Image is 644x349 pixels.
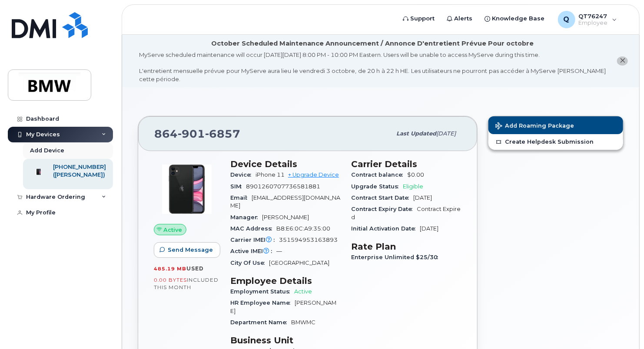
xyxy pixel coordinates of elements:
[246,183,320,190] span: 8901260707736581881
[211,39,534,48] div: October Scheduled Maintenance Announcement / Annonce D'entretient Prévue Pour octobre
[230,159,341,169] h3: Device Details
[230,214,262,221] span: Manager
[279,237,338,243] span: 351594953163893
[230,300,295,306] span: HR Employee Name
[230,248,276,254] span: Active IMEI
[230,183,246,190] span: SIM
[351,194,413,201] span: Contract Start Date
[256,171,285,178] span: iPhone 11
[351,183,403,190] span: Upgrade Status
[407,171,424,178] span: $0.00
[230,319,291,326] span: Department Name
[164,226,183,234] span: Active
[413,194,432,201] span: [DATE]
[262,214,309,221] span: [PERSON_NAME]
[154,266,186,272] span: 485.19 MB
[154,242,220,258] button: Send Message
[230,225,276,232] span: MAC Address
[396,130,436,137] span: Last updated
[488,116,623,134] button: Add Roaming Package
[168,246,213,254] span: Send Message
[186,265,204,272] span: used
[495,122,574,131] span: Add Roaming Package
[606,311,637,342] iframe: Messenger Launcher
[230,194,340,209] span: [EMAIL_ADDRESS][DOMAIN_NAME]
[351,159,461,169] h3: Carrier Details
[276,225,330,232] span: B8:E6:0C:A9:35:00
[139,51,606,83] div: MyServe scheduled maintenance will occur [DATE][DATE] 8:00 PM - 10:00 PM Eastern. Users will be u...
[351,254,442,260] span: Enterprise Unlimited $25/30
[161,163,213,215] img: iPhone_11.jpg
[488,134,623,150] a: Create Helpdesk Submission
[291,319,315,326] span: BMWMC
[294,288,312,295] span: Active
[617,56,628,66] button: close notification
[154,277,219,291] span: included this month
[154,127,240,140] span: 864
[351,206,461,220] span: Contract Expired
[351,225,420,232] span: Initial Activation Date
[230,237,279,243] span: Carrier IMEI
[230,288,294,295] span: Employment Status
[351,206,417,212] span: Contract Expiry Date
[436,130,456,137] span: [DATE]
[230,171,256,178] span: Device
[288,171,339,178] a: + Upgrade Device
[230,335,341,346] h3: Business Unit
[230,260,269,266] span: City Of Use
[269,260,329,266] span: [GEOGRAPHIC_DATA]
[351,241,461,252] h3: Rate Plan
[403,183,423,190] span: Eligible
[230,300,336,314] span: [PERSON_NAME]
[178,127,205,140] span: 901
[420,225,438,232] span: [DATE]
[230,276,341,286] h3: Employee Details
[154,277,187,283] span: 0.00 Bytes
[276,248,282,254] span: —
[205,127,240,140] span: 6857
[351,171,407,178] span: Contract balance
[230,194,252,201] span: Email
